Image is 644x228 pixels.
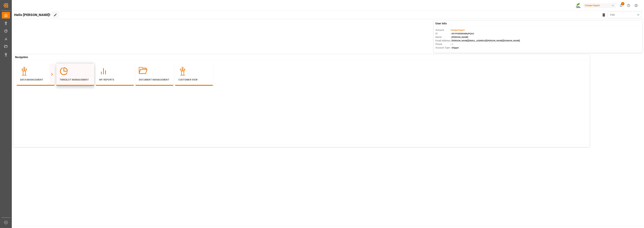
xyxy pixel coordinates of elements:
[178,78,210,82] p: Customer View
[435,42,451,46] span: Phone
[435,32,451,35] span: Id
[610,13,615,17] span: FOS
[451,39,520,42] span: : [PERSON_NAME][EMAIL_ADDRESS][PERSON_NAME][DOMAIN_NAME]
[451,36,468,38] span: : [PERSON_NAME]
[617,2,625,9] button: show 1 new notifications
[15,55,28,59] span: Navigation
[451,29,465,31] span: Compo Expert
[584,2,617,9] button: Compo Expert
[20,78,51,82] p: Data Management
[435,22,447,26] span: User Info
[451,46,459,49] span: : Shipper
[435,46,451,50] span: Account Type
[621,2,624,5] span: 1
[435,39,451,42] span: Email Address
[608,12,641,18] button: open menu
[139,78,170,82] p: Document Management
[451,32,474,35] span: : 0019Y000004dKyPQAU
[584,3,616,8] div: Compo Expert
[99,78,130,82] p: My Reports
[435,28,451,32] span: Account
[435,35,451,39] span: Name
[625,2,632,9] button: Help Center
[451,29,465,31] span: :
[60,78,91,82] p: Timeslot Management
[451,43,453,45] span: : —
[576,3,581,8] img: Screenshot%202023-09-29%20at%2010.02.21.png_1712312052.png
[14,12,50,18] span: Hello [PERSON_NAME]!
